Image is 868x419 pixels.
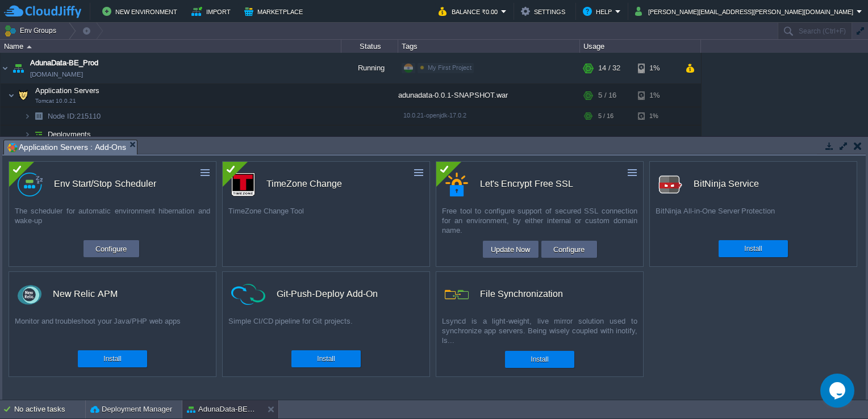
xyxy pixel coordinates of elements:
[658,173,682,196] img: logo.png
[598,53,620,83] div: 14 / 32
[18,283,41,307] img: newrelic_70x70.png
[27,45,32,48] img: AMDAwAAAACH5BAEAAAAALAAAAAABAAEAAAICRAEAOw==
[635,5,857,18] button: [PERSON_NAME][EMAIL_ADDRESS][PERSON_NAME][DOMAIN_NAME]
[244,5,306,18] button: Marketplace
[638,107,675,125] div: 1%
[1,53,10,83] img: AMDAwAAAACH5BAEAAAAALAAAAAABAAEAAAICRAEAOw==
[191,5,234,18] button: Import
[439,5,501,18] button: Balance ₹0.00
[342,40,398,53] div: Status
[30,57,98,69] a: AdunaData-BE_Prod
[583,5,615,18] button: Help
[531,354,548,365] button: Install
[317,353,335,364] button: Install
[694,172,759,196] div: BitNinja Service
[4,23,60,39] button: Env Groups
[598,107,614,125] div: 5 / 16
[480,172,573,196] div: Let's Encrypt Free SSL
[1,40,341,53] div: Name
[550,242,588,256] button: Configure
[54,172,156,196] div: Env Start/Stop Scheduler
[650,206,857,234] div: BitNinja All-in-One Server Protection
[47,129,93,139] a: Deployments
[445,283,469,307] img: icon.png
[47,111,102,121] a: Node ID:215110
[277,282,378,306] div: Git-Push-Deploy Add-On
[399,40,579,53] div: Tags
[744,243,762,254] button: Install
[521,5,569,18] button: Settings
[102,5,181,18] button: New Environment
[47,111,102,121] span: 215110
[638,84,675,107] div: 1%
[266,172,342,196] div: TimeZone Change
[398,84,580,107] div: adunadata-0.0.1-SNAPSHOT.war
[9,316,216,345] div: Monitor and troubleshoot your Java/PHP web apps
[223,316,429,345] div: Simple CI/CD pipeline for Git projects.
[15,84,31,107] img: AMDAwAAAACH5BAEAAAAALAAAAAABAAEAAAICRAEAOw==
[428,64,471,71] span: My First Project
[92,242,130,255] button: Configure
[103,353,121,364] button: Install
[34,86,101,95] span: Application Servers
[436,316,643,345] div: Lsyncd is a light-weight, live mirror solution used to synchronize app servers. Being wisely coup...
[24,107,31,125] img: AMDAwAAAACH5BAEAAAAALAAAAAABAAEAAAICRAEAOw==
[480,282,563,306] div: File Synchronization
[187,404,258,415] button: AdunaData-BE_Prod
[8,84,15,107] img: AMDAwAAAACH5BAEAAAAALAAAAAABAAEAAAICRAEAOw==
[598,84,616,107] div: 5 / 16
[30,69,83,80] a: [DOMAIN_NAME]
[9,206,216,234] div: The scheduler for automatic environment hibernation and wake-up
[31,107,47,125] img: AMDAwAAAACH5BAEAAAAALAAAAAABAAEAAAICRAEAOw==
[487,242,534,256] button: Update Now
[14,400,85,418] div: No active tasks
[7,140,126,154] span: Application Servers : Add-Ons
[10,53,26,83] img: AMDAwAAAACH5BAEAAAAALAAAAAABAAEAAAICRAEAOw==
[4,5,81,19] img: CloudJiffy
[35,98,76,104] span: Tomcat 10.0.21
[638,53,675,83] div: 1%
[581,40,700,53] div: Usage
[436,206,643,235] div: Free tool to configure support of secured SSL connection for an environment, by either internal o...
[341,53,398,83] div: Running
[820,374,857,408] iframe: chat widget
[48,112,77,120] span: Node ID:
[403,112,466,119] span: 10.0.21-openjdk-17.0.2
[231,284,265,305] img: ci-cd-icon.png
[31,125,47,143] img: AMDAwAAAACH5BAEAAAAALAAAAAABAAEAAAICRAEAOw==
[24,125,31,143] img: AMDAwAAAACH5BAEAAAAALAAAAAABAAEAAAICRAEAOw==
[34,86,101,95] a: Application ServersTomcat 10.0.21
[223,206,429,234] div: TimeZone Change Tool
[53,282,118,306] div: New Relic APM
[90,404,172,415] button: Deployment Manager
